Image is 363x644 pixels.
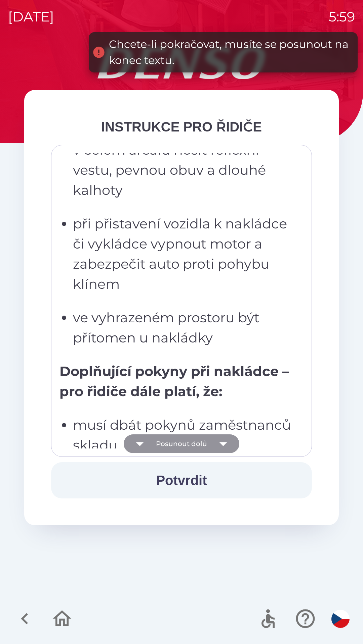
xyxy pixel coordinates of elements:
p: při přistavení vozidla k nakládce či vykládce vypnout motor a zabezpečit auto proti pohybu klínem [73,214,294,294]
img: cs flag [331,610,350,628]
button: Potvrdit [51,462,312,498]
p: 5:59 [329,7,355,27]
div: INSTRUKCE PRO ŘIDIČE [51,117,312,137]
p: v celém areálu nosit reflexní vestu, pevnou obuv a dlouhé kalhoty [73,140,294,200]
p: [DATE] [8,7,54,27]
img: Logo [24,47,339,79]
p: ve vyhrazeném prostoru být přítomen u nakládky [73,308,294,348]
strong: Doplňující pokyny při nakládce – pro řidiče dále platí, že: [59,363,289,399]
p: musí dbát pokynů zaměstnanců skladu [73,415,294,455]
div: Chcete-li pokračovat, musíte se posunout na konec textu. [109,36,351,68]
button: Posunout dolů [124,434,239,453]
